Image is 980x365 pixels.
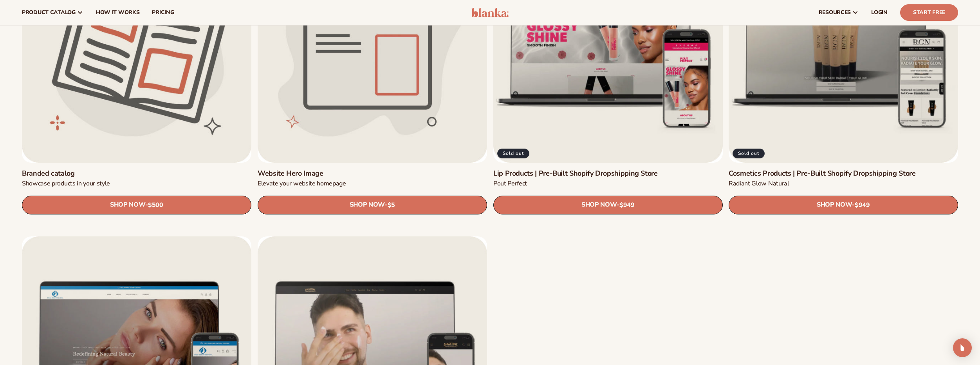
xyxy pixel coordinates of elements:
span: SHOP NOW [581,201,616,209]
span: SHOP NOW [349,201,384,209]
span: product catalog [22,9,76,16]
span: pricing [152,9,174,16]
span: $500 [148,202,163,209]
a: SHOP NOW- $5 [258,196,487,214]
div: Open Intercom Messenger [953,338,972,357]
a: Website Hero Image [258,169,487,178]
span: SHOP NOW [110,201,145,209]
span: How It Works [96,9,140,16]
a: Lip Products | Pre-Built Shopify Dropshipping Store [493,169,723,178]
a: Cosmetics Products | Pre-Built Shopify Dropshipping Store [729,169,958,178]
span: $949 [855,202,870,209]
a: Branded catalog [22,169,251,178]
span: SHOP NOW [817,201,852,209]
a: SHOP NOW- $949 [493,196,723,214]
span: $5 [388,202,395,209]
img: logo [471,8,509,17]
span: resources [819,9,851,16]
span: $949 [619,202,635,209]
a: SHOP NOW- $500 [22,196,251,214]
a: SHOP NOW- $949 [729,196,958,214]
a: Start Free [900,4,958,21]
span: LOGIN [871,9,888,16]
